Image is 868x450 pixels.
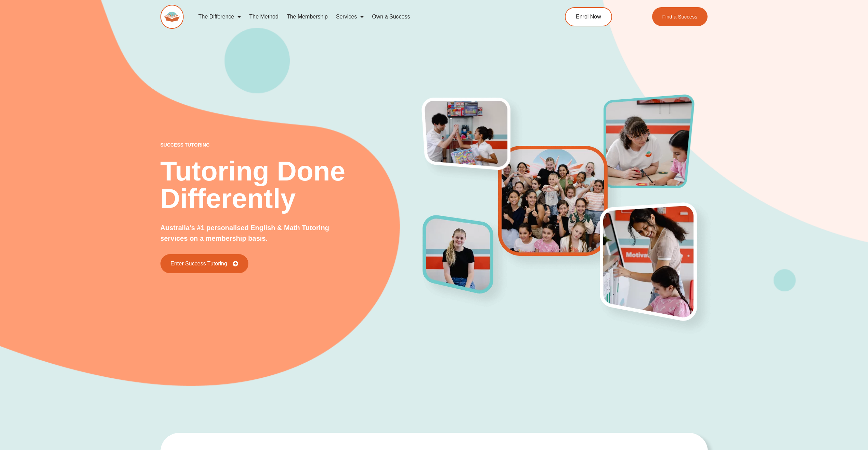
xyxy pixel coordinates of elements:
a: The Method [245,9,282,25]
span: Enter Success Tutoring [171,261,227,266]
a: The Membership [283,9,332,25]
a: Enter Success Tutoring [160,254,248,273]
span: Find a Success [662,14,698,19]
a: Enrol Now [565,7,612,26]
a: Find a Success [652,7,708,26]
h2: Tutoring Done Differently [160,158,423,212]
p: success tutoring [160,142,423,147]
nav: Menu [194,9,534,25]
a: The Difference [194,9,245,25]
p: Australia's #1 personalised English & Math Tutoring services on a membership basis. [160,223,352,244]
span: Enrol Now [576,14,601,20]
a: Own a Success [368,9,414,25]
iframe: Chat Widget [834,417,868,450]
a: Services [332,9,368,25]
